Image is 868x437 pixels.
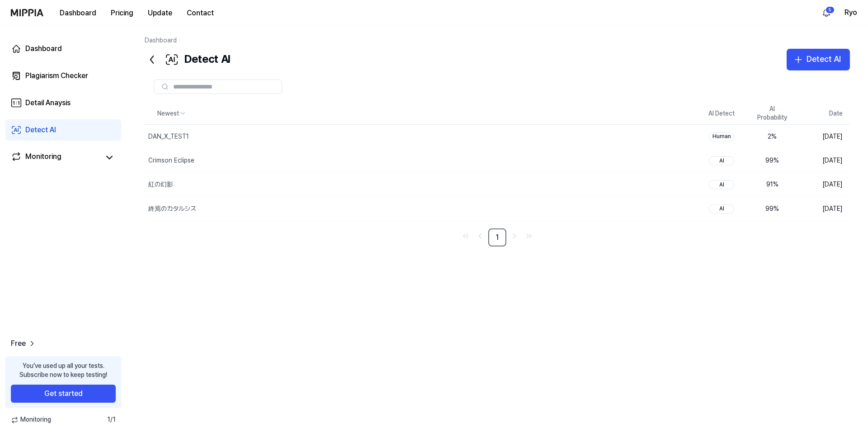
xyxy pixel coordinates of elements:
div: 2 % [754,132,790,141]
div: 終焉のカタルシス [148,205,196,214]
a: Monitoring [11,151,99,164]
div: Monitoring [25,151,61,164]
span: Free [11,338,26,349]
div: You’ve used up all your tests. Subscribe now to keep testing! [19,362,107,379]
nav: pagination [145,228,850,246]
a: Free [11,338,37,349]
span: 1 / 1 [107,415,116,424]
div: 紅の幻影 [148,180,173,189]
td: [DATE] [797,197,850,221]
a: Go to first page [459,230,472,242]
div: Plagiarism Checker [25,70,88,81]
a: Plagiarism Checker [5,65,121,87]
button: 알림5 [819,5,834,20]
div: Detail Anaysis [25,98,71,108]
button: Dashboard [52,4,104,22]
a: Update [141,0,179,25]
a: Dashboard [145,37,177,44]
div: Human [709,132,734,141]
a: Go to last page [523,230,535,242]
td: [DATE] [797,172,850,196]
div: Crimson Eclipse [148,156,194,165]
span: Monitoring [11,415,51,424]
img: logo [11,9,43,16]
div: AI [709,180,734,189]
th: AI Detect [696,103,747,125]
button: Update [141,4,179,22]
button: Contact [179,4,221,22]
th: AI Probability [747,103,797,125]
a: 1 [488,228,506,246]
div: DAN_X_TEST1 [148,132,189,141]
div: 99 % [754,205,790,214]
div: Dashboard [25,43,62,54]
div: AI [709,156,734,165]
div: Detect AI [145,49,230,70]
div: 99 % [754,156,790,165]
div: 5 [826,6,835,14]
td: [DATE] [797,149,850,172]
a: Go to previous page [474,230,486,242]
button: Ryo [844,7,857,18]
button: Detect AI [787,49,850,70]
button: Get started [11,385,116,403]
a: Detail Anaysis [5,92,121,114]
td: [DATE] [797,125,850,149]
div: Detect AI [807,53,841,66]
div: 91 % [754,180,790,189]
th: Date [797,103,850,125]
a: Dashboard [5,38,121,60]
a: Go to next page [508,230,521,242]
a: Detect AI [5,119,121,141]
div: Detect AI [25,125,56,135]
div: AI [709,205,734,214]
button: Pricing [104,4,141,22]
img: 알림 [821,7,832,18]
